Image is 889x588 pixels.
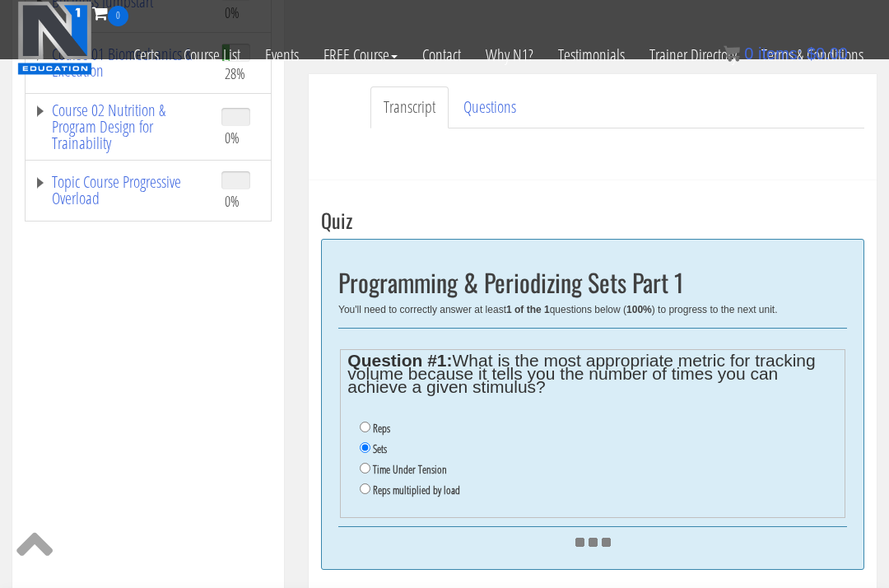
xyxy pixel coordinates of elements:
[225,192,240,210] span: 0%
[807,44,816,63] span: $
[347,351,452,370] strong: Question #1:
[626,304,652,315] b: 100%
[546,26,637,84] a: Testimonials
[338,268,847,296] h2: Programming & Periodizing Sets Part 1
[410,26,473,84] a: Contact
[373,483,460,497] label: Reps multiplied by load
[473,26,546,84] a: Why N1?
[311,26,410,84] a: FREE Course
[724,44,848,63] a: 0 items: $0.00
[506,304,550,315] b: 1 of the 1
[575,538,611,547] img: ajax_loader.gif
[347,354,837,394] legend: What is the most appropriate metric for tracking volume because it tells you the number of times ...
[34,174,205,207] a: Topic Course Progressive Overload
[321,209,864,231] h3: Quiz
[744,44,753,63] span: 0
[92,2,128,24] a: 0
[373,463,447,476] label: Time Under Tension
[758,44,802,63] span: items:
[637,26,749,84] a: Trainer Directory
[121,26,171,84] a: Certs
[450,86,529,128] a: Questions
[807,44,848,63] bdi: 0.00
[373,442,387,455] label: Sets
[338,304,847,315] div: You'll need to correctly answer at least questions below ( ) to progress to the next unit.
[253,26,311,84] a: Events
[370,86,449,128] a: Transcript
[749,26,876,84] a: Terms & Conditions
[225,128,240,147] span: 0%
[724,45,740,62] img: icon11.png
[108,6,128,26] span: 0
[17,1,92,75] img: n1-education
[373,422,390,435] label: Reps
[34,102,205,152] a: Course 02 Nutrition & Program Design for Trainability
[171,26,253,84] a: Course List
